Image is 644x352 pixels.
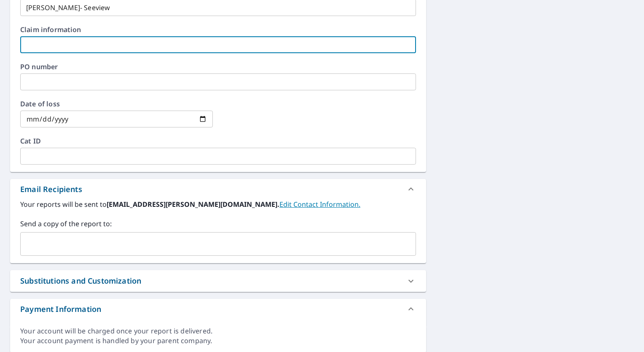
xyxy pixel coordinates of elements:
[10,299,426,319] div: Payment Information
[107,200,279,209] b: [EMAIL_ADDRESS][PERSON_NAME][DOMAIN_NAME].
[20,26,416,33] label: Claim information
[20,303,101,315] div: Payment Information
[20,326,416,336] div: Your account will be charged once your report is delivered.
[20,219,416,229] label: Send a copy of the report to:
[20,100,213,107] label: Date of loss
[10,270,426,292] div: Substitutions and Customization
[20,275,141,287] div: Substitutions and Customization
[10,179,426,199] div: Email Recipients
[20,184,82,195] div: Email Recipients
[20,63,416,70] label: PO number
[20,199,416,209] label: Your reports will be sent to
[20,336,416,346] div: Your account payment is handled by your parent company.
[20,138,416,144] label: Cat ID
[279,200,360,209] a: EditContactInfo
